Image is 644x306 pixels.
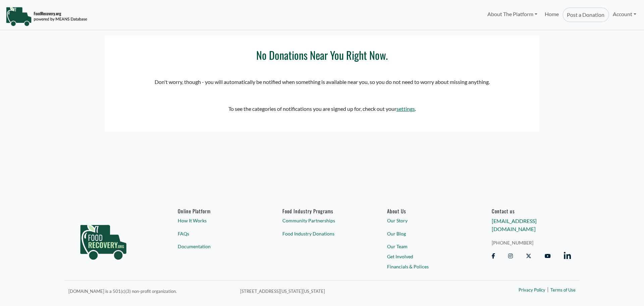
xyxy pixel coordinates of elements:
a: About The Platform [483,7,541,21]
img: food_recovery_green_logo-76242d7a27de7ed26b67be613a865d9c9037ba317089b267e0515145e5e51427.png [73,208,133,272]
a: [EMAIL_ADDRESS][DOMAIN_NAME] [492,218,537,232]
a: Terms of Use [550,287,576,294]
a: Get Involved [387,253,466,260]
a: FAQs [178,230,257,237]
p: To see the categories of notifications you are signed up for, check out your . [118,105,526,113]
a: Our Story [387,217,466,224]
a: How It Works [178,217,257,224]
p: Don't worry, though - you will automatically be notified when something is available near you, so... [118,78,526,86]
a: Documentation [178,243,257,250]
h2: No Donations Near You Right Now. [118,49,526,61]
a: settings [396,105,415,112]
img: NavigationLogo_FoodRecovery-91c16205cd0af1ed486a0f1a7774a6544ea792ac00100771e7dd3ec7c0e58e41.png [6,6,87,27]
a: Post a Donation [562,7,609,22]
a: About Us [387,208,466,214]
h6: Contact us [492,208,571,214]
a: Account [609,7,640,21]
a: Our Team [387,243,466,250]
a: Our Blog [387,230,466,237]
span: | [547,285,549,293]
a: [PHONE_NUMBER] [492,239,571,246]
a: Food Industry Donations [282,230,362,237]
a: Community Partnerships [282,217,362,224]
h6: Online Platform [178,208,257,214]
h6: Food Industry Programs [282,208,362,214]
a: Financials & Polices [387,263,466,270]
p: [DOMAIN_NAME] is a 501(c)(3) non-profit organization. [68,287,232,295]
p: [STREET_ADDRESS][US_STATE][US_STATE] [240,287,447,295]
a: Privacy Policy [519,287,545,294]
a: Home [541,7,562,22]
